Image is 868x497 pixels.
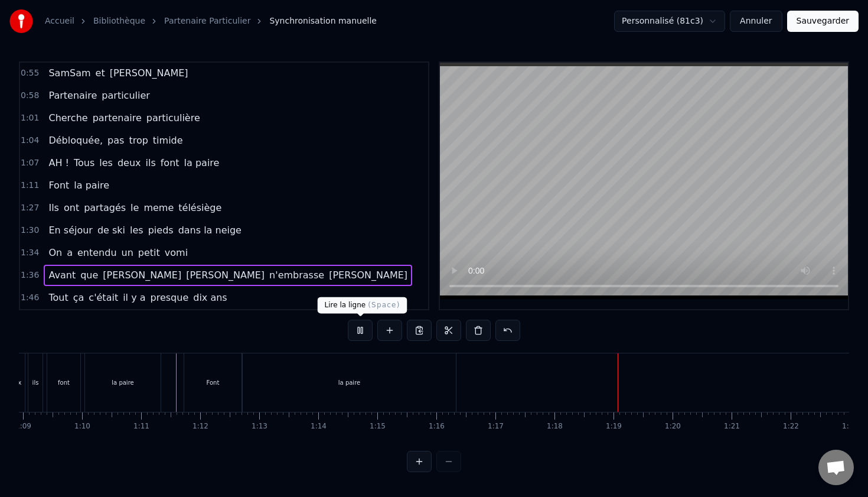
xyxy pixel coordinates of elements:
span: 1:07 [21,157,39,169]
span: les [129,223,145,237]
span: un [120,246,135,259]
span: 1:04 [21,135,39,147]
span: Ils [47,201,60,215]
img: youka [9,9,33,33]
div: 1:14 [311,422,327,431]
span: que [79,268,99,282]
span: le [129,201,140,215]
div: 1:19 [606,422,622,431]
div: 1:10 [74,422,90,431]
div: 1:09 [15,422,31,431]
span: trop [128,134,149,147]
div: 1:13 [252,422,267,431]
span: [PERSON_NAME] [185,268,266,282]
span: 1:36 [21,269,39,281]
div: font [58,378,70,387]
span: pieds [147,223,175,237]
span: [PERSON_NAME] [328,268,409,282]
span: entendu [76,246,118,259]
div: 1:22 [783,422,799,431]
span: 0:58 [21,90,39,102]
span: c'était [87,291,119,304]
span: Cherche [47,111,89,125]
span: les [98,156,114,170]
span: presque [149,291,190,304]
span: On [47,246,63,259]
span: la paire [183,156,221,170]
div: 1:18 [547,422,563,431]
span: 0:55 [21,67,39,79]
span: Partenaire [47,89,98,102]
div: 1:17 [488,422,504,431]
span: particulière [145,111,201,125]
span: dix ans [192,291,228,304]
span: a [66,246,74,259]
span: petit [137,246,161,259]
span: SamSam [47,66,92,80]
span: 1:27 [21,202,39,214]
span: la paire [73,178,110,192]
span: deux [116,156,142,170]
span: Débloquée, [47,134,104,147]
span: vomi [164,246,189,259]
div: 1:21 [724,422,740,431]
span: Avant [47,268,77,282]
span: pas [106,134,125,147]
div: ils [32,378,39,387]
span: font [159,156,181,170]
span: n'embrasse [268,268,325,282]
a: Accueil [45,15,74,27]
span: partagés [83,201,127,215]
div: 1:12 [192,422,208,431]
a: Bibliothèque [93,15,145,27]
span: meme [142,201,175,215]
span: 1:46 [21,292,39,304]
span: [PERSON_NAME] [102,268,182,282]
span: 1:01 [21,112,39,124]
span: [PERSON_NAME] [109,66,190,80]
div: la paire [338,378,360,387]
span: il y a [122,291,146,304]
div: la paire [112,378,133,387]
span: 1:30 [21,225,39,236]
div: 1:20 [665,422,681,431]
div: 1:11 [133,422,149,431]
div: 1:15 [370,422,386,431]
span: et [94,66,106,80]
div: Font [207,378,220,387]
nav: breadcrumb [45,15,377,27]
a: Partenaire Particulier [164,15,250,27]
span: particulier [100,89,151,102]
span: télésiège [177,201,223,215]
span: ( Space ) [368,301,400,309]
span: partenaire [92,111,143,125]
div: Ouvrir le chat [818,450,854,485]
button: Sauvegarder [787,11,859,32]
span: ça [72,291,86,304]
span: dans la neige [177,223,243,237]
span: timide [152,134,184,147]
div: 1:23 [842,422,858,431]
span: ils [145,156,157,170]
span: Synchronisation manuelle [269,15,377,27]
span: En séjour [47,223,93,237]
button: Annuler [730,11,782,32]
span: 1:34 [21,247,39,259]
div: Lire la ligne [318,297,407,314]
span: Tout [47,291,69,304]
span: AH ! [47,156,70,170]
span: Tous [73,156,96,170]
span: 1:11 [21,180,39,191]
span: Font [47,178,70,192]
span: de ski [96,223,126,237]
span: ont [63,201,80,215]
div: 1:16 [429,422,445,431]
